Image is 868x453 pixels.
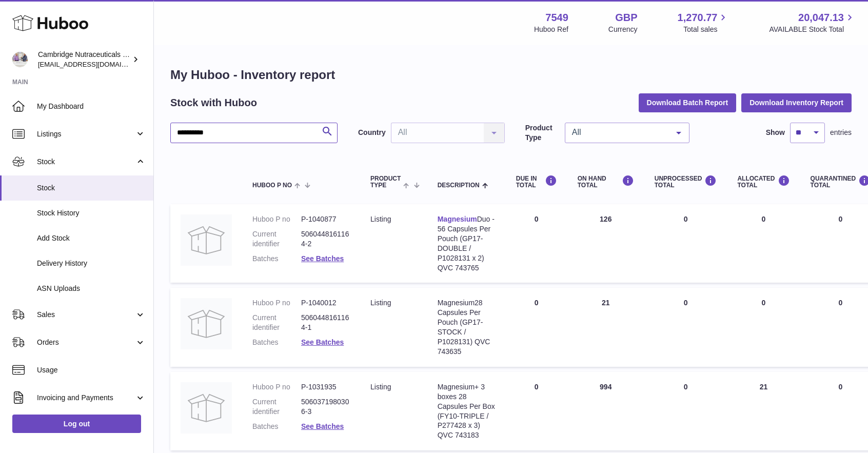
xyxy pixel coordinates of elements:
[769,11,856,34] a: 20,047.13 AVAILABLE Stock Total
[727,204,800,283] td: 0
[358,128,386,137] label: Country
[12,52,28,67] img: qvc@camnutra.com
[301,422,344,430] a: See Batches
[727,288,800,366] td: 0
[838,215,842,223] span: 0
[769,25,856,34] span: AVAILABLE Stock Total
[798,11,844,25] span: 20,047.13
[181,214,232,266] img: product image
[506,204,567,283] td: 0
[727,372,800,450] td: 21
[37,259,146,268] span: Delivery History
[683,25,729,34] span: Total sales
[578,175,634,189] div: ON HAND Total
[37,102,146,111] span: My Dashboard
[545,11,568,25] strong: 7549
[608,25,638,34] div: Currency
[252,214,301,224] dt: Huboo P no
[37,157,135,167] span: Stock
[438,182,480,189] span: Description
[37,365,146,375] span: Usage
[37,183,146,193] span: Stock
[301,229,350,249] dd: 5060448161164-2
[301,397,350,417] dd: 5060371980306-3
[37,393,135,403] span: Invoicing and Payments
[301,313,350,332] dd: 5060448161164-1
[569,127,668,137] span: All
[252,397,301,417] dt: Current identifier
[838,299,842,307] span: 0
[644,288,727,366] td: 0
[37,233,146,243] span: Add Stock
[438,382,496,440] div: Magnesium + 3 boxes 28 Capsules Per Box (FY10-TRIPLE / P277428 x 3) QVC 743183
[37,284,146,293] span: ASN Uploads
[567,288,644,366] td: 21
[838,383,842,391] span: 0
[37,338,135,347] span: Orders
[301,298,350,308] dd: P-1040012
[301,214,350,224] dd: P-1040877
[181,382,232,434] img: product image
[655,175,717,189] div: UNPROCESSED Total
[506,372,567,450] td: 0
[252,338,301,347] dt: Batches
[252,422,301,431] dt: Batches
[741,93,852,112] button: Download Inventory Report
[370,215,391,223] span: listing
[678,11,729,34] a: 1,270.77 Total sales
[370,175,401,189] span: Product Type
[615,11,637,25] strong: GBP
[252,298,301,308] dt: Huboo P no
[252,254,301,264] dt: Batches
[37,129,135,139] span: Listings
[506,288,567,366] td: 0
[438,215,477,223] a: Magnesium
[301,254,344,263] a: See Batches
[438,214,496,272] div: Duo - 56 Capsules Per Pouch (GP17-DOUBLE / P1028131 x 2) QVC 743765
[766,128,785,137] label: Show
[534,25,568,34] div: Huboo Ref
[516,175,557,189] div: DUE IN TOTAL
[639,93,737,112] button: Download Batch Report
[252,229,301,249] dt: Current identifier
[252,382,301,392] dt: Huboo P no
[37,208,146,218] span: Stock History
[301,338,344,346] a: See Batches
[438,298,496,356] div: Magnesium 28 Capsules Per Pouch (GP17-STOCK / P1028131) QVC 743635
[181,298,232,349] img: product image
[737,175,790,189] div: ALLOCATED Total
[37,310,135,320] span: Sales
[170,67,852,83] h1: My Huboo - Inventory report
[567,372,644,450] td: 994
[38,50,130,69] div: Cambridge Nutraceuticals Ltd
[370,383,391,391] span: listing
[830,128,852,137] span: entries
[170,96,257,110] h2: Stock with Huboo
[252,182,292,189] span: Huboo P no
[38,60,151,68] span: [EMAIL_ADDRESS][DOMAIN_NAME]
[301,382,350,392] dd: P-1031935
[525,123,560,143] label: Product Type
[567,204,644,283] td: 126
[252,313,301,332] dt: Current identifier
[370,299,391,307] span: listing
[644,204,727,283] td: 0
[644,372,727,450] td: 0
[12,415,141,433] a: Log out
[678,11,718,25] span: 1,270.77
